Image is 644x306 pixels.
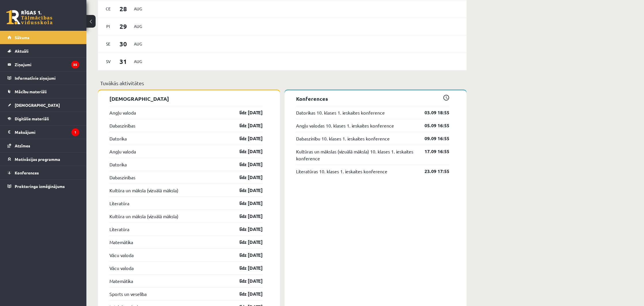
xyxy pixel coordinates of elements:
[7,112,79,125] a: Digitālie materiāli
[229,226,263,233] a: līdz [DATE]
[109,95,263,102] p: [DEMOGRAPHIC_DATA]
[229,290,263,297] a: līdz [DATE]
[109,135,127,142] a: Datorika
[100,79,464,87] p: Tuvākās aktivitātes
[15,126,79,139] legend: Maksājumi
[7,126,79,139] a: Maksājumi1
[229,174,263,181] a: līdz [DATE]
[7,31,79,44] a: Sākums
[15,89,47,94] span: Mācību materiāli
[7,166,79,179] a: Konferences
[15,170,39,175] span: Konferences
[296,95,449,102] p: Konferences
[109,265,134,271] a: Vācu valoda
[109,278,133,284] a: Matemātika
[114,39,132,49] span: 30
[109,213,178,220] a: Kultūra un māksla (vizuālā māksla)
[229,161,263,168] a: līdz [DATE]
[229,187,263,194] a: līdz [DATE]
[109,161,127,168] a: Datorika
[229,213,263,220] a: līdz [DATE]
[15,71,79,85] legend: Informatīvie ziņojumi
[132,22,144,31] span: Aug
[7,139,79,152] a: Atzīmes
[416,135,449,142] a: 09.09 16:55
[229,278,263,284] a: līdz [DATE]
[109,148,136,155] a: Angļu valoda
[114,22,132,31] span: 29
[109,109,136,116] a: Angļu valoda
[15,35,29,40] span: Sākums
[296,148,416,162] a: Kultūras un mākslas (vizuālā māksla) 10. klases 1. ieskaites konference
[109,226,129,233] a: Literatūra
[15,157,60,162] span: Motivācijas programma
[132,39,144,48] span: Aug
[15,102,60,108] span: [DEMOGRAPHIC_DATA]
[114,57,132,66] span: 31
[114,4,132,14] span: 28
[109,252,134,259] a: Vācu valoda
[102,39,114,48] span: Se
[109,200,129,207] a: Literatūra
[102,4,114,13] span: Ce
[229,109,263,116] a: līdz [DATE]
[109,239,133,246] a: Matemātika
[296,168,387,175] a: Literatūras 10. klases 1. ieskaites konference
[15,48,29,54] span: Aktuāli
[109,174,135,181] a: Dabaszinības
[229,135,263,142] a: līdz [DATE]
[7,180,79,193] a: Proktoringa izmēģinājums
[229,122,263,129] a: līdz [DATE]
[229,265,263,271] a: līdz [DATE]
[229,252,263,259] a: līdz [DATE]
[102,57,114,66] span: Sv
[71,61,79,69] i: 35
[15,143,30,148] span: Atzīmes
[132,4,144,13] span: Aug
[296,135,390,142] a: Dabaszinību 10. klases 1. ieskaites konference
[7,71,79,85] a: Informatīvie ziņojumi
[416,122,449,129] a: 05.09 16:55
[7,85,79,98] a: Mācību materiāli
[229,200,263,207] a: līdz [DATE]
[7,153,79,166] a: Motivācijas programma
[15,184,65,189] span: Proktoringa izmēģinājums
[71,128,79,136] i: 1
[229,239,263,246] a: līdz [DATE]
[7,98,79,112] a: [DEMOGRAPHIC_DATA]
[109,290,147,297] a: Sports un veselība
[109,122,135,129] a: Dabaszinības
[296,109,385,116] a: Datorikas 10. klases 1. ieskaites konference
[132,57,144,66] span: Aug
[15,58,79,71] legend: Ziņojumi
[102,22,114,31] span: Pi
[416,168,449,175] a: 23.09 17:55
[416,109,449,116] a: 03.09 18:55
[296,122,394,129] a: Angļu valodas 10. klases 1. ieskaites konference
[7,44,79,58] a: Aktuāli
[109,187,178,194] a: Kultūra un māksla (vizuālā māksla)
[6,10,52,24] a: Rīgas 1. Tālmācības vidusskola
[7,58,79,71] a: Ziņojumi35
[15,116,49,121] span: Digitālie materiāli
[229,148,263,155] a: līdz [DATE]
[416,148,449,155] a: 17.09 16:55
